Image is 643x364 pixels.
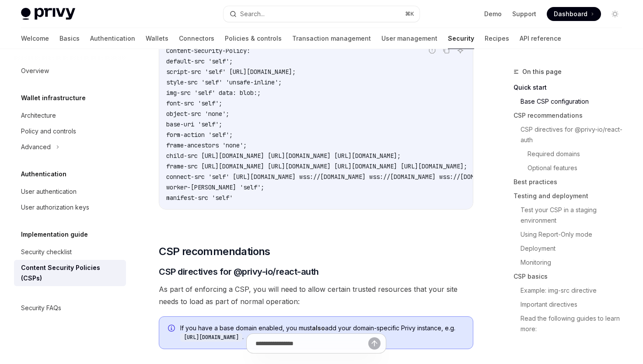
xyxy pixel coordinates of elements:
[14,123,126,139] a: Policy and controls
[166,99,222,107] span: font-src 'self';
[166,78,282,86] span: style-src 'self' 'unsafe-inline';
[14,108,126,123] a: Architecture
[426,45,438,56] button: Report incorrect code
[512,10,536,18] a: Support
[292,28,371,49] a: Transaction management
[14,199,126,215] a: User authorization keys
[166,131,233,139] span: form-action 'self';
[21,229,88,240] h5: Implementation guide
[520,28,561,49] a: API reference
[514,269,629,283] a: CSP basics
[554,10,587,18] span: Dashboard
[146,28,168,49] a: Wallets
[166,89,261,97] span: img-src 'self' data: blob:;
[166,141,247,149] span: frame-ancestors 'none';
[224,6,419,22] button: Search...⌘K
[21,303,61,313] div: Security FAQs
[166,183,264,191] span: worker-[PERSON_NAME] 'self';
[440,45,452,56] button: Copy the contents from the code block
[21,126,76,136] div: Policy and controls
[528,147,629,161] a: Required domains
[448,28,474,49] a: Security
[179,28,214,49] a: Connectors
[608,7,622,21] button: Toggle dark mode
[14,300,126,316] a: Security FAQs
[21,66,49,76] div: Overview
[14,184,126,199] a: User authentication
[312,324,325,332] strong: also
[368,337,381,350] button: Send message
[166,162,467,170] span: frame-src [URL][DOMAIN_NAME] [URL][DOMAIN_NAME] [URL][DOMAIN_NAME] [URL][DOMAIN_NAME];
[528,161,629,175] a: Optional features
[514,80,629,94] a: Quick start
[521,297,629,311] a: Important directives
[90,28,135,49] a: Authentication
[521,227,629,241] a: Using Report-Only mode
[225,28,282,49] a: Policies & controls
[484,10,502,18] a: Demo
[514,175,629,189] a: Best practices
[159,245,270,259] span: CSP recommendations
[166,47,250,55] span: Content-Security-Policy:
[240,9,265,19] div: Search...
[180,324,464,342] span: If you have a base domain enabled, you must add your domain-specific Privy instance, e.g. .
[14,244,126,260] a: Security checklist
[521,241,629,255] a: Deployment
[168,325,177,333] svg: Info
[521,283,629,297] a: Example: img-src directive
[21,169,66,179] h5: Authentication
[485,28,509,49] a: Recipes
[159,266,319,278] span: CSP directives for @privy-io/react-auth
[522,66,562,77] span: On this page
[514,189,629,203] a: Testing and deployment
[521,94,629,108] a: Base CSP configuration
[454,45,466,56] button: Ask AI
[59,28,80,49] a: Basics
[166,68,296,76] span: script-src 'self' [URL][DOMAIN_NAME];
[159,283,473,308] span: As part of enforcing a CSP, you will need to allow certain trusted resources that your site needs...
[547,7,601,21] a: Dashboard
[14,260,126,286] a: Content Security Policies (CSPs)
[521,311,629,336] a: Read the following guides to learn more:
[514,108,629,122] a: CSP recommendations
[521,122,629,147] a: CSP directives for @privy-io/react-auth
[21,93,86,103] h5: Wallet infrastructure
[21,110,56,121] div: Architecture
[166,120,222,128] span: base-uri 'self';
[166,57,233,65] span: default-src 'self';
[21,186,77,197] div: User authentication
[521,255,629,269] a: Monitoring
[166,110,229,118] span: object-src 'none';
[521,203,629,227] a: Test your CSP in a staging environment
[21,142,51,152] div: Advanced
[14,63,126,79] a: Overview
[21,8,75,20] img: light logo
[381,28,437,49] a: User management
[166,152,401,160] span: child-src [URL][DOMAIN_NAME] [URL][DOMAIN_NAME] [URL][DOMAIN_NAME];
[405,10,414,17] span: ⌘ K
[166,194,233,202] span: manifest-src 'self'
[21,247,72,257] div: Security checklist
[21,28,49,49] a: Welcome
[21,202,89,213] div: User authorization keys
[21,262,121,283] div: Content Security Policies (CSPs)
